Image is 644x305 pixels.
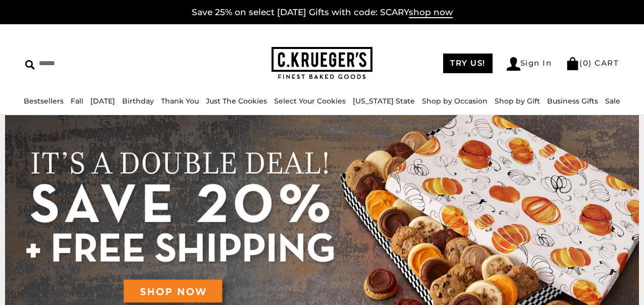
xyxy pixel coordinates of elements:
[409,7,453,18] span: shop now
[272,47,372,80] img: C.KRUEGER'S
[495,96,540,106] a: Shop by Gift
[25,60,35,70] img: Search
[71,96,83,106] a: Fall
[24,96,64,106] a: Bestsellers
[274,96,346,106] a: Select Your Cookies
[122,96,154,106] a: Birthday
[192,7,453,18] a: Save 25% on select [DATE] Gifts with code: SCARYshop now
[161,96,199,106] a: Thank You
[25,56,162,71] input: Search
[90,96,115,106] a: [DATE]
[507,57,552,71] a: Sign In
[422,96,488,106] a: Shop by Occasion
[353,96,415,106] a: [US_STATE] State
[507,57,520,71] img: Account
[206,96,267,106] a: Just The Cookies
[583,58,589,68] span: 0
[547,96,598,106] a: Business Gifts
[605,96,620,106] a: Sale
[566,57,579,70] img: Bag
[443,54,493,73] a: TRY US!
[566,58,619,68] a: (0) CART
